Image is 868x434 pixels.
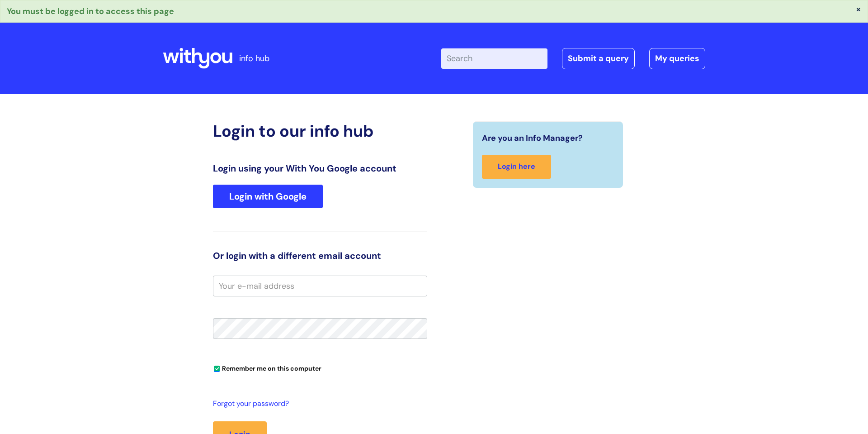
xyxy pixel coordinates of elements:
label: Remember me on this computer [213,362,321,372]
a: Login here [482,155,551,179]
a: Login with Google [213,185,323,208]
h2: Login to our info hub [213,121,427,141]
h3: Or login with a different email account [213,250,427,261]
a: My queries [649,48,705,69]
button: × [856,5,861,13]
input: Your e-mail address [213,276,427,296]
div: You can uncheck this option if you're logging in from a shared device [213,361,427,375]
p: info hub [239,51,269,66]
input: Search [441,48,547,68]
a: Submit a query [562,48,635,69]
a: Forgot your password? [213,397,423,410]
input: Remember me on this computer [214,366,220,372]
h3: Login using your With You Google account [213,163,427,174]
span: Are you an Info Manager? [482,131,583,145]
